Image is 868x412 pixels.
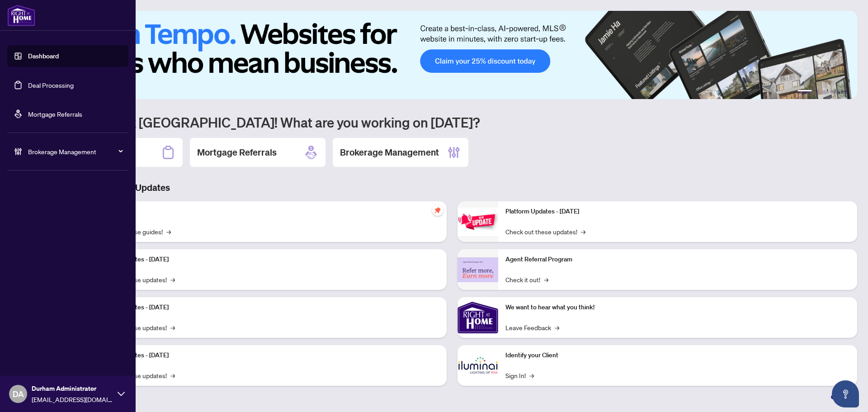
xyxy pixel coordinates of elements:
[832,380,859,407] button: Open asap
[95,255,439,265] p: Platform Updates - [DATE]
[197,146,277,159] h2: Mortgage Referrals
[505,350,850,360] p: Identify your Client
[837,90,841,94] button: 5
[28,110,82,118] a: Mortgage Referrals
[505,370,534,380] a: Sign In!→
[166,227,171,237] span: →
[505,207,850,217] p: Platform Updates - [DATE]
[13,388,24,400] span: DA
[47,114,857,131] h1: Welcome back [GEOGRAPHIC_DATA]! What are you working on [DATE]?
[170,322,175,332] span: →
[47,11,857,99] img: Slide 0
[32,394,113,404] span: [EMAIL_ADDRESS][DOMAIN_NAME]
[95,207,439,217] p: Self-Help
[458,297,498,338] img: We want to hear what you think!
[797,90,812,94] button: 1
[95,303,439,313] p: Platform Updates - [DATE]
[505,303,850,313] p: We want to hear what you think!
[844,90,848,94] button: 6
[458,345,498,386] img: Identify your Client
[32,384,113,393] span: Durham Administrator
[28,52,59,60] a: Dashboard
[170,370,175,380] span: →
[823,90,826,94] button: 3
[340,146,439,159] h2: Brokerage Management
[505,322,559,332] a: Leave Feedback→
[28,81,74,89] a: Deal Processing
[28,147,122,156] span: Brokerage Management
[581,227,585,237] span: →
[458,257,498,282] img: Agent Referral Program
[432,205,443,216] span: pushpin
[555,322,559,332] span: →
[830,90,834,94] button: 4
[544,275,548,284] span: →
[505,275,548,284] a: Check it out!→
[7,5,35,26] img: logo
[458,208,498,236] img: Platform Updates - June 23, 2025
[529,370,534,380] span: →
[505,255,850,265] p: Agent Referral Program
[505,227,585,237] a: Check out these updates!→
[816,90,819,94] button: 2
[170,275,175,284] span: →
[95,350,439,360] p: Platform Updates - [DATE]
[47,181,857,194] h3: Brokerage & Industry Updates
